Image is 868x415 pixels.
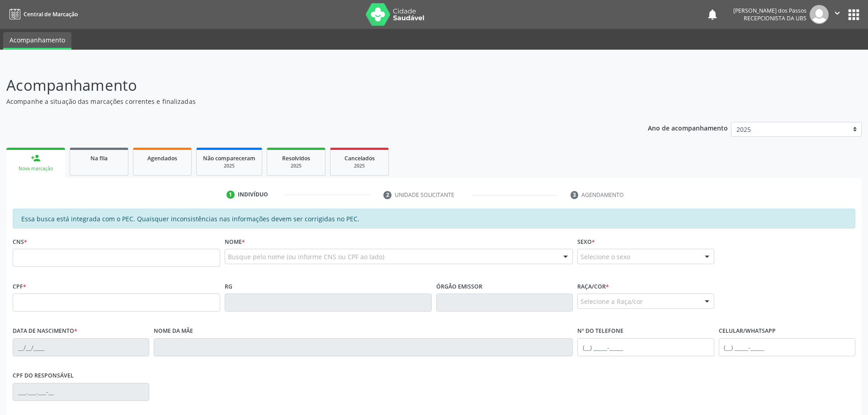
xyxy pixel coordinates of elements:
[648,122,728,133] p: Ano de acompanhamento
[577,235,595,249] label: Sexo
[6,74,605,97] p: Acompanhamento
[436,280,482,294] label: Órgão emissor
[744,14,807,22] span: Recepcionista da UBS
[226,191,235,199] div: 1
[719,324,776,338] label: Celular/WhatsApp
[13,209,855,228] div: Essa busca está integrada com o PEC. Quaisquer inconsistências nas informações devem ser corrigid...
[13,338,149,356] input: __/__/____
[90,154,108,162] span: Na fila
[344,154,375,162] span: Cancelados
[3,32,71,50] a: Acompanhamento
[225,280,232,294] label: RG
[228,252,384,261] span: Busque pelo nome (ou informe CNS ou CPF ao lado)
[337,163,382,169] div: 2025
[282,154,310,162] span: Resolvidos
[13,235,27,249] label: CNS
[580,297,643,306] span: Selecione a Raça/cor
[719,338,855,356] input: (__) _____-_____
[846,7,862,23] button: apps
[6,7,78,22] a: Central de Marcação
[31,153,41,163] div: person_add
[203,163,255,169] div: 2025
[13,165,59,172] div: Nova marcação
[706,8,719,21] button: notifications
[238,191,268,199] div: Indivíduo
[832,8,842,18] i: 
[6,97,605,106] p: Acompanhe a situação das marcações correntes e finalizadas
[24,10,78,18] span: Central de Marcação
[829,5,846,24] button: 
[577,280,609,294] label: Raça/cor
[274,163,319,169] div: 2025
[580,252,630,261] span: Selecione o sexo
[13,280,26,294] label: CPF
[203,154,255,162] span: Não compareceram
[577,338,714,356] input: (__) _____-_____
[13,324,77,338] label: Data de nascimento
[810,5,829,24] img: img
[13,383,149,401] input: ___.___.___-__
[154,324,193,338] label: Nome da mãe
[147,154,177,162] span: Agendados
[577,324,623,338] label: Nº do Telefone
[733,7,807,14] div: [PERSON_NAME] dos Passos
[13,369,74,383] label: CPF do responsável
[225,235,245,249] label: Nome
